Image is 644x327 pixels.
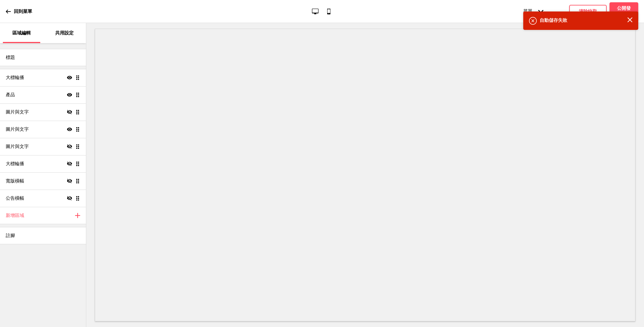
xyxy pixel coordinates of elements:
[609,2,638,21] button: 公開發佈
[6,54,15,61] h4: 標題
[55,30,74,36] p: 共用設定
[6,212,24,219] h4: 新增區域
[12,30,31,36] p: 區域編輯
[6,178,24,184] h4: 寬版橫幅
[6,4,32,19] a: 回到菜單
[569,5,607,18] button: 清除快取
[6,109,29,115] h4: 圖片與文字
[14,8,32,15] p: 回到菜單
[615,5,632,18] h4: 公開發佈
[6,161,24,167] h4: 大標輪播
[579,8,597,15] h4: 清除快取
[6,74,24,81] h4: 大標輪播
[6,143,29,150] h4: 圖片與文字
[6,195,24,201] h4: 公告橫幅
[6,126,29,132] h4: 圖片與文字
[517,3,549,20] div: 菜單
[6,232,15,239] h4: 註腳
[540,17,627,24] h4: 自動儲存失敗
[6,92,15,98] h4: 產品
